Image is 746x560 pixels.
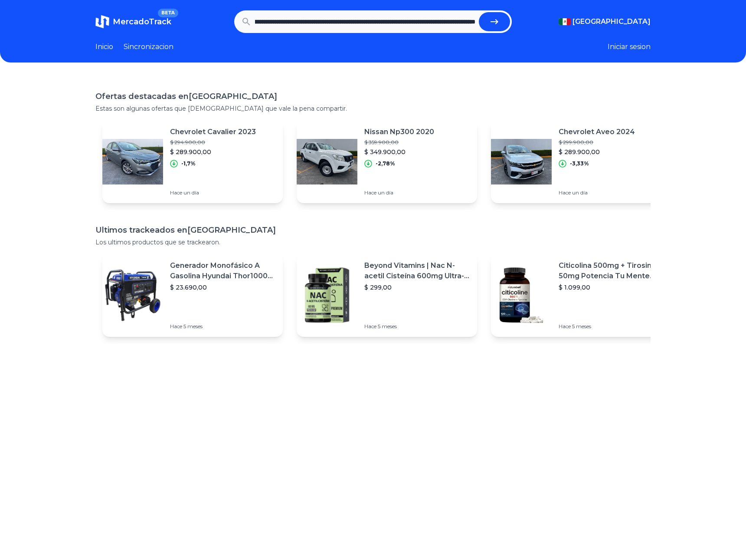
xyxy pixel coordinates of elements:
[113,17,171,26] span: MercadoTrack
[364,139,434,146] p: $ 359.900,00
[102,120,283,203] a: Featured imageChevrolet Cavalier 2023$ 294.900,00$ 289.900,00-1,7%Hace un día
[559,18,571,25] img: Mexico
[559,139,635,146] p: $ 299.900,00
[364,148,434,156] p: $ 349.900,00
[559,323,664,330] p: Hace 5 meses
[102,265,163,326] img: Featured image
[559,127,635,137] p: Chevrolet Aveo 2024
[364,260,470,281] p: Beyond Vitamins | Nac N-acetil Cisteína 600mg Ultra-premium Con Inulina De Agave (prebiótico Natu...
[170,189,256,196] p: Hace un día
[559,260,664,281] p: Citicolina 500mg + Tirosina 50mg Potencia Tu Mente (120caps) Sabor Sin Sabor
[491,265,552,326] img: Featured image
[170,323,276,330] p: Hace 5 meses
[181,160,196,167] p: -1,7%
[95,15,171,29] a: MercadoTrackBETA
[170,283,276,292] p: $ 23.690,00
[124,42,173,52] a: Sincronizacion
[170,148,256,156] p: $ 289.900,00
[559,148,635,156] p: $ 289.900,00
[170,139,256,146] p: $ 294.900,00
[95,42,113,52] a: Inicio
[491,131,552,192] img: Featured image
[559,189,635,196] p: Hace un día
[95,15,109,29] img: MercadoTrack
[95,238,651,247] p: Los ultimos productos que se trackearon.
[573,16,651,27] span: [GEOGRAPHIC_DATA]
[608,42,651,52] button: Iniciar sesion
[364,189,434,196] p: Hace un día
[170,127,256,137] p: Chevrolet Cavalier 2023
[364,283,470,292] p: $ 299,00
[491,254,671,337] a: Featured imageCiticolina 500mg + Tirosina 50mg Potencia Tu Mente (120caps) Sabor Sin Sabor$ 1.099...
[95,224,651,236] h1: Ultimos trackeados en [GEOGRAPHIC_DATA]
[158,9,178,17] span: BETA
[376,160,395,167] p: -2,78%
[170,260,276,281] p: Generador Monofásico A Gasolina Hyundai Thor10000 P 11.5 Kw
[297,120,477,203] a: Featured imageNissan Np300 2020$ 359.900,00$ 349.900,00-2,78%Hace un día
[364,323,470,330] p: Hace 5 meses
[559,16,651,27] button: [GEOGRAPHIC_DATA]
[102,254,283,337] a: Featured imageGenerador Monofásico A Gasolina Hyundai Thor10000 P 11.5 Kw$ 23.690,00Hace 5 meses
[95,104,651,113] p: Estas son algunas ofertas que [DEMOGRAPHIC_DATA] que vale la pena compartir.
[297,131,357,192] img: Featured image
[570,160,589,167] p: -3,33%
[559,283,664,292] p: $ 1.099,00
[364,127,434,137] p: Nissan Np300 2020
[297,265,357,326] img: Featured image
[102,131,163,192] img: Featured image
[95,90,651,102] h1: Ofertas destacadas en [GEOGRAPHIC_DATA]
[491,120,671,203] a: Featured imageChevrolet Aveo 2024$ 299.900,00$ 289.900,00-3,33%Hace un día
[297,254,477,337] a: Featured imageBeyond Vitamins | Nac N-acetil Cisteína 600mg Ultra-premium Con Inulina De Agave (p...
